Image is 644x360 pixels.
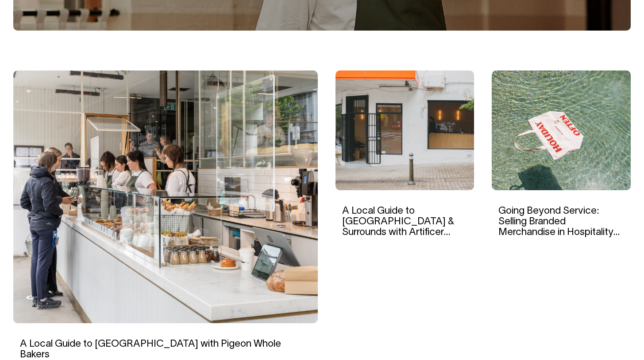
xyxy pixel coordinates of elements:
img: Going Beyond Service: Selling Branded Merchandise in Hospitality (With Examples) [492,70,631,190]
a: A Local Guide to [GEOGRAPHIC_DATA] & Surrounds with Artificer Coffee [342,207,454,248]
img: A Local Guide to Hobart with Pigeon Whole Bakers [13,70,318,323]
img: A Local Guide to Surry Hills & Surrounds with Artificer Coffee [335,70,474,190]
a: A Local Guide to [GEOGRAPHIC_DATA] with Pigeon Whole Bakers [20,340,281,359]
a: Going Beyond Service: Selling Branded Merchandise in Hospitality (With Examples) [498,207,620,248]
